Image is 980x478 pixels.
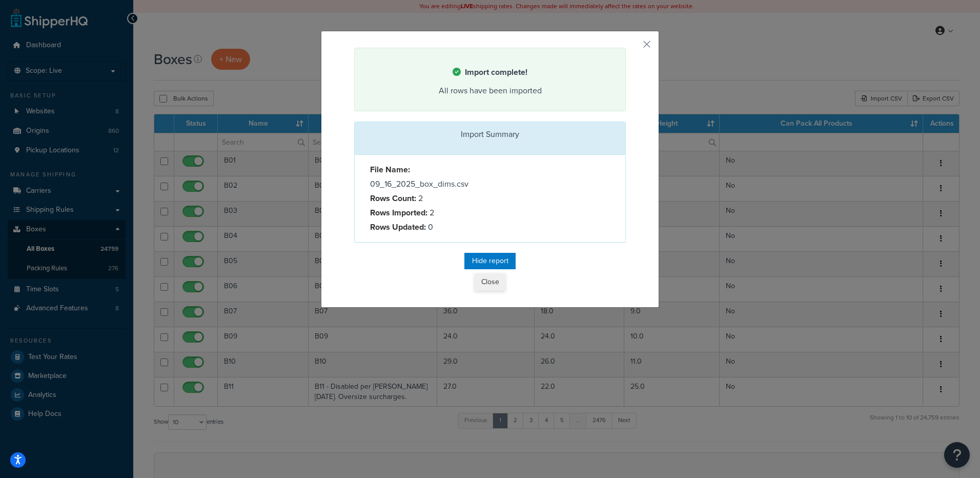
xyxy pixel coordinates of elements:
strong: File Name: [370,164,410,175]
button: Close [475,273,505,291]
button: Hide report [464,253,516,269]
strong: Rows Updated: [370,221,426,233]
div: All rows have been imported [367,84,612,98]
h3: Import Summary [362,130,618,139]
div: 09_16_2025_box_dims.csv 2 2 0 [362,163,490,234]
strong: Rows Imported: [370,207,427,218]
h4: Import complete! [367,66,612,78]
strong: Rows Count: [370,192,416,204]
